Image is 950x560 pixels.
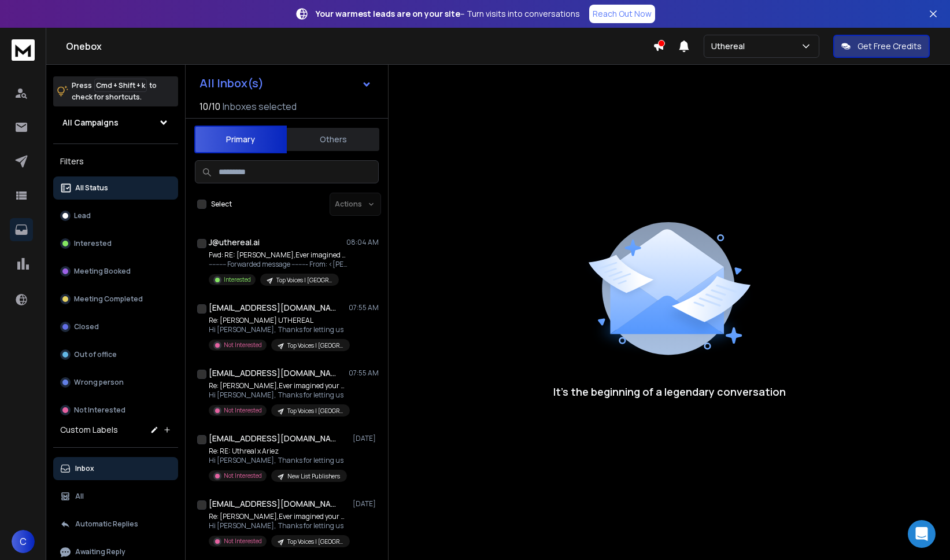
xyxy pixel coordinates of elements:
p: Re: [PERSON_NAME],Ever imagined your posts [209,381,348,390]
p: Hi [PERSON_NAME], Thanks for letting us [209,456,347,465]
p: Wrong person [74,378,124,387]
button: All Inbox(s) [190,72,381,95]
strong: Your warmest leads are on your site [316,8,460,19]
button: C [12,530,35,553]
p: Reach Out Now [593,8,652,20]
h1: All Inbox(s) [199,78,264,89]
p: Re: [PERSON_NAME] UTHEREAL [209,316,348,325]
p: Top Voices | [GEOGRAPHIC_DATA] [276,276,332,285]
p: Top Voices | [GEOGRAPHIC_DATA] [287,537,343,546]
p: Press to check for shortcuts. [72,80,157,103]
h1: J@uthereal.ai [209,237,260,248]
button: Interested [53,232,178,255]
p: Not Interested [224,406,262,415]
p: Re: [PERSON_NAME],Ever imagined your posts [209,512,348,521]
p: – Turn visits into conversations [316,8,580,20]
p: Fwd: RE: [PERSON_NAME],Ever imagined your [209,250,348,260]
label: Select [211,200,232,209]
p: Interested [74,239,112,248]
p: 07:55 AM [349,303,379,312]
p: Get Free Credits [857,40,922,52]
button: Automatic Replies [53,513,178,536]
h1: [EMAIL_ADDRESS][DOMAIN_NAME] [209,302,336,314]
p: Not Interested [224,341,262,349]
h1: All Campaigns [62,117,119,128]
div: Open Intercom Messenger [908,520,936,548]
button: Others [287,127,379,152]
p: Not Interested [224,537,262,546]
p: 08:04 AM [346,238,379,247]
p: [DATE] [353,499,379,509]
h1: [EMAIL_ADDRESS][DOMAIN_NAME] [209,498,336,510]
p: Meeting Booked [74,267,131,276]
h1: [EMAIL_ADDRESS][DOMAIN_NAME] [209,433,336,444]
p: All [75,492,84,501]
button: Inbox [53,457,178,480]
a: Reach Out Now [589,5,655,23]
h3: Inboxes selected [223,100,297,113]
p: Automatic Replies [75,520,138,529]
p: New List Publishers [287,472,340,481]
button: Wrong person [53,371,178,394]
button: Lead [53,204,178,227]
p: All Status [75,183,108,193]
p: Meeting Completed [74,294,143,304]
button: All Status [53,176,178,200]
p: Lead [74,211,91,220]
p: [DATE] [353,434,379,443]
p: Awaiting Reply [75,547,125,557]
p: Top Voices | [GEOGRAPHIC_DATA] [287,341,343,350]
button: Meeting Completed [53,288,178,311]
button: Out of office [53,343,178,366]
p: Hi [PERSON_NAME], Thanks for letting us [209,390,348,400]
p: Interested [224,275,251,284]
h1: [EMAIL_ADDRESS][DOMAIN_NAME] [209,367,336,379]
h3: Filters [53,153,178,170]
p: Not Interested [74,406,125,415]
button: All [53,485,178,508]
h3: Custom Labels [60,424,118,436]
button: Get Free Credits [833,35,930,58]
p: Top Voices | [GEOGRAPHIC_DATA] [287,407,343,415]
p: Inbox [75,464,94,473]
p: Re: RE: Uthreal x Ariez [209,447,347,456]
p: Hi [PERSON_NAME], Thanks for letting us [209,325,348,334]
p: Closed [74,322,99,331]
button: Primary [194,126,287,153]
img: logo [12,39,35,61]
span: 10 / 10 [199,100,220,113]
p: Uthereal [711,40,749,52]
p: It’s the beginning of a legendary conversation [553,384,786,400]
p: 07:55 AM [349,369,379,378]
span: Cmd + Shift + k [94,79,147,92]
button: Not Interested [53,399,178,422]
p: Not Interested [224,471,262,480]
button: Meeting Booked [53,260,178,283]
button: All Campaigns [53,111,178,134]
p: Hi [PERSON_NAME], Thanks for letting us [209,521,348,530]
p: Out of office [74,350,117,359]
button: Closed [53,315,178,338]
p: ---------- Forwarded message --------- From: <[PERSON_NAME][EMAIL_ADDRESS][DOMAIN_NAME] [209,260,348,269]
h1: Onebox [66,39,653,53]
